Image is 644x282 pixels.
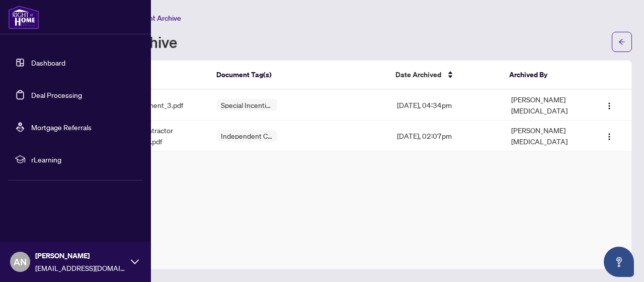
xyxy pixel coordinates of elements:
td: [PERSON_NAME][MEDICAL_DATA] [503,90,593,121]
td: [DATE], 02:07pm [389,121,503,151]
span: Date Archived [395,69,441,80]
img: Logo [605,102,613,110]
button: Logo [601,97,617,113]
img: logo [8,5,39,29]
a: Dashboard [31,58,65,67]
th: Archived By [501,61,591,90]
span: AN [14,255,27,269]
span: arrow-left [618,38,625,45]
span: rLearning [31,154,136,165]
span: [EMAIL_ADDRESS][DOMAIN_NAME] [35,262,126,273]
span: Document Archive [122,14,181,23]
span: Independent Contractor Agreement [217,132,277,139]
th: Document Tag(s) [208,61,387,90]
img: Logo [605,133,613,141]
td: [PERSON_NAME][MEDICAL_DATA] [503,121,593,151]
span: Special Incentive Agreement [217,101,277,108]
a: Mortgage Referrals [31,123,92,132]
button: Open asap [604,247,634,277]
a: Deal Processing [31,90,82,99]
td: [DATE], 04:34pm [389,90,503,121]
button: Logo [601,128,617,144]
th: Date Archived [387,61,501,90]
span: [PERSON_NAME] [35,250,126,261]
